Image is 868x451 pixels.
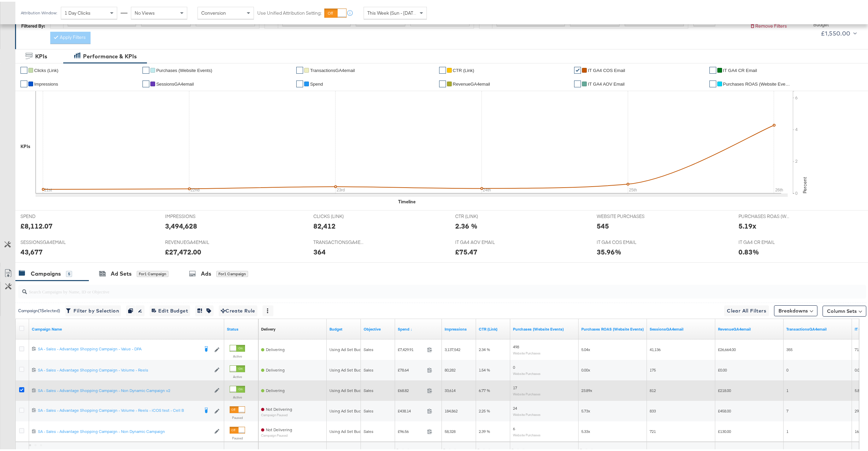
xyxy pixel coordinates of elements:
span: Spend [310,80,323,85]
button: Clear All Filters [724,304,769,315]
span: 5.73x [581,407,590,412]
span: 498 [513,343,519,348]
div: SA - Sales - Advantage Shopping Campaign - Volume - Reels - iCOS test - Cell B [38,406,199,411]
span: 2.39 % [479,427,490,432]
a: The maximum amount you're willing to spend on your ads, on average each day or over the lifetime ... [329,325,358,330]
span: IT GA4 CR Email [723,66,757,71]
div: Using Ad Set Budget [329,407,367,412]
input: Search Campaigns by Name, ID or Objective [27,280,787,294]
span: 16.67% [855,427,867,432]
span: Sales [364,386,374,391]
a: Transaction Revenue - The total sale revenue [718,325,781,330]
button: Filter by Selection [65,304,121,315]
span: Delivering [266,366,285,371]
a: ✔ [21,65,27,72]
span: 175 [650,366,656,371]
div: £1,550.00 [821,27,851,37]
div: Using Ad Set Budget [329,386,367,392]
a: The number of times a purchase was made tracked by your Custom Audience pixel on your website aft... [513,325,576,330]
span: 1.54 % [479,366,490,371]
span: 33,614 [445,386,456,391]
a: SA - Sales - Advantage Shopping Campaign - Volume - Reels - iCOS test - Cell B [38,406,199,413]
span: 0.00x [581,366,590,371]
span: Edit Budget [152,305,188,314]
span: IT GA4 AOV Email [588,80,624,85]
span: This Week (Sun - [DATE]) [367,8,419,14]
span: 6 [513,424,515,430]
div: KPIs [35,51,47,59]
span: 6.77 % [479,386,490,391]
span: £0.00 [718,366,727,371]
a: ✔ [296,79,303,86]
span: TransactionsGA4email [310,66,355,71]
div: Ads [201,268,211,276]
button: Create Rule [219,304,257,315]
div: SA - Sales - Advantage Shopping Campaign - Volume - Reels [38,366,211,371]
div: SA - Sales - Advantage Shopping Campaign - Value - DPA [38,345,199,350]
div: 364 [313,245,326,255]
span: £7,429.91 [398,345,424,350]
span: 812 [650,386,656,391]
span: Not Delivering [266,405,292,410]
div: SA - Sales - Advantage Shopping Campaign - Non Dynamic Campaign [38,427,211,433]
a: ✔ [709,79,716,86]
span: 5.33x [581,427,590,432]
span: 721 [650,427,656,432]
sub: Campaign Paused [261,411,292,415]
a: SA - Sales - Advantage Shopping Campaign - Volume - Reels [38,366,211,372]
a: ✔ [143,65,149,72]
button: Breakdowns [774,304,817,315]
button: Edit Budget [150,304,190,315]
span: IT GA4 CR EMAIL [738,237,790,244]
span: IT GA4 COS EMAIL [597,237,648,244]
span: 24 [513,404,517,409]
div: for 1 Campaign [137,269,168,275]
div: Campaign ( 1 Selected) [18,306,60,312]
span: 7 [786,407,788,412]
span: SessionsGA4email [156,80,194,85]
div: KPIs [21,142,30,148]
span: Clicks (Link) [34,66,58,71]
div: SA - Sales - Advantage Shopping Campaign - Non Dynamic Campaign v2 [38,386,211,392]
span: 2.34 % [479,345,490,350]
span: £218.00 [718,386,731,391]
label: Use Unified Attribution Setting: [257,8,322,15]
div: Delivery [261,325,275,330]
div: 43,677 [21,245,43,255]
span: Conversion [201,8,226,14]
span: 17 [513,383,517,389]
span: IT GA4 AOV EMAIL [455,237,506,244]
button: Column Sets [823,304,866,315]
span: 1 [786,386,788,391]
span: 58,328 [445,427,456,432]
div: 5 [66,269,72,275]
span: £78.64 [398,366,424,371]
sub: Website Purchases [513,411,541,415]
label: Active [230,393,245,398]
span: SPEND [21,212,72,218]
span: Filter by Selection [67,305,119,314]
a: SA - Sales - Advantage Shopping Campaign - Value - DPA [38,345,199,351]
div: 5.19x [738,219,756,229]
a: ✔ [574,79,581,86]
span: Not Delivering [266,425,292,431]
div: £27,472.00 [165,245,201,255]
span: 5.88% [855,386,865,391]
a: Reflects the ability of your Ad Campaign to achieve delivery based on ad states, schedule and bud... [261,325,275,330]
div: 2.36 % [455,219,477,229]
span: 833 [650,407,656,412]
span: RevenueGA4email [453,80,490,85]
div: Ad Sets [111,268,132,276]
div: 3,494,628 [165,219,197,229]
span: 0.00% [855,366,865,371]
span: 29.17% [855,407,867,412]
sub: Website Purchases [513,390,541,394]
a: Your campaign name. [32,325,221,330]
span: £458.00 [718,407,731,412]
a: ✔ [574,65,581,72]
button: Remove Filters [750,21,787,28]
div: 35.96% [597,245,621,255]
span: SESSIONSGA4EMAIL [21,237,72,244]
span: £68.82 [398,386,424,391]
a: Sessions - The total number of sessions [650,325,713,330]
